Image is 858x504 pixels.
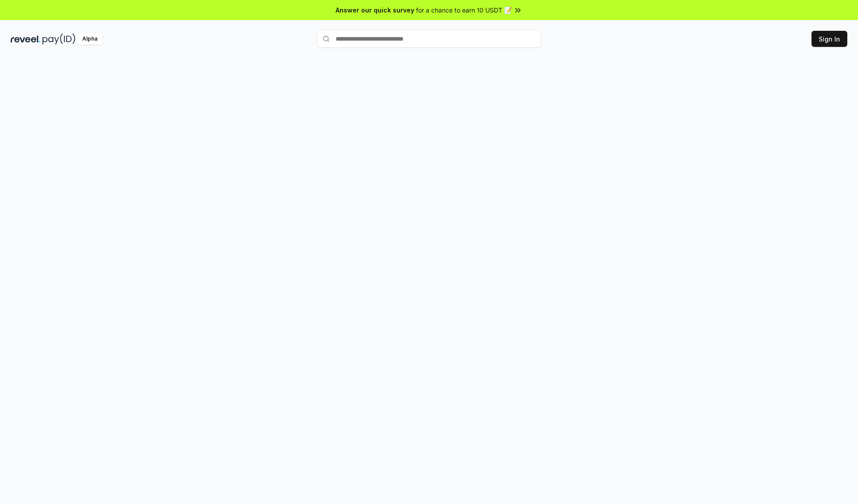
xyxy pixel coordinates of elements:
img: reveel_dark [11,33,41,45]
button: Sign In [812,31,847,47]
span: for a chance to earn 10 USDT 📝 [416,5,512,15]
img: pay_id [42,33,76,45]
div: Alpha [77,33,102,45]
span: Answer our quick survey [336,5,414,15]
